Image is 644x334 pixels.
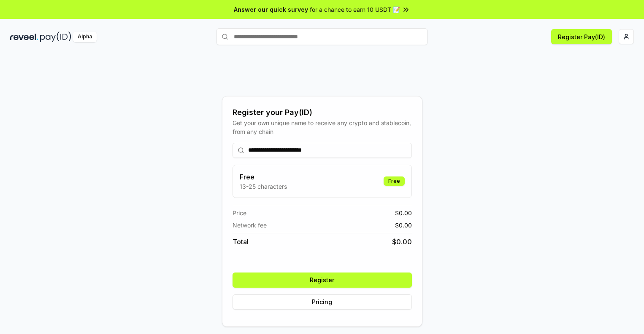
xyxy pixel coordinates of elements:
[40,32,71,42] img: pay_id
[233,273,412,288] button: Register
[395,221,412,230] span: $ 0.00
[233,107,412,118] div: Register your Pay(ID)
[73,32,97,42] div: Alpha
[233,221,267,230] span: Network fee
[233,237,249,247] span: Total
[395,208,412,217] span: $ 0.00
[240,182,287,191] p: 13-25 characters
[233,118,412,136] div: Get your own unique name to receive any crypto and stablecoin, from any chain
[233,294,412,310] button: Pricing
[233,208,246,217] span: Price
[310,5,400,14] span: for a chance to earn 10 USDT 📝
[551,29,612,44] button: Register Pay(ID)
[384,176,405,186] div: Free
[240,172,287,182] h3: Free
[234,5,308,14] span: Answer our quick survey
[10,32,38,42] img: reveel_dark
[392,237,412,247] span: $ 0.00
